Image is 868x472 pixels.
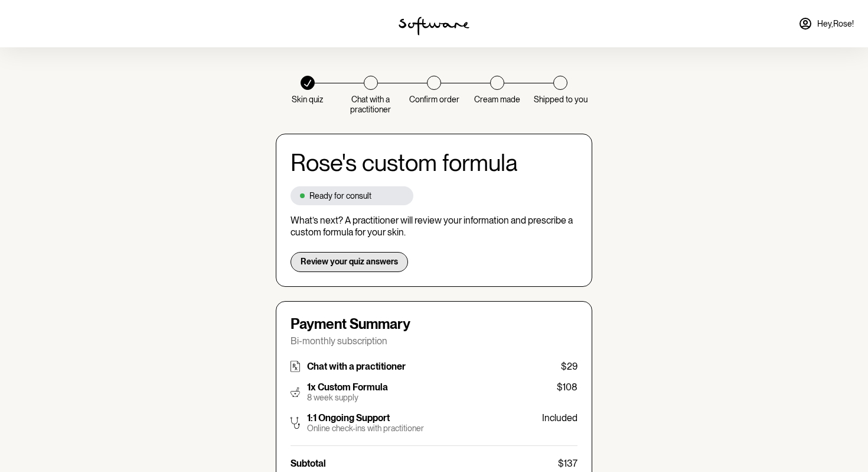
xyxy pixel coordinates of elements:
[307,393,388,403] p: 8 week supply
[339,95,402,115] p: Chat with a practitioner
[291,148,577,177] h2: Rose 's custom formula
[291,361,300,372] img: rx.66c3f86e40d40b9a5fce4457888fba40.svg
[291,412,300,434] img: stethoscope.5f141d3bcbac86e61a2636bce6edb64e.svg
[409,95,459,105] p: Confirm order
[542,412,577,423] p: Included
[291,316,577,333] h4: Payment Summary
[399,17,469,35] img: software logo
[558,458,577,469] p: $137
[791,9,861,38] a: Hey,Rose!
[291,382,300,403] img: pestle.f16909dd4225f63b0d6ee9b76b35a287.svg
[561,361,577,372] p: $29
[291,335,577,347] p: Bi-monthly subscription
[307,361,406,372] p: Chat with a practitioner
[291,252,408,272] button: Review your quiz answers
[307,382,388,393] p: 1x Custom Formula
[300,193,305,198] img: green-dot.698acc1633f935f770b0cbaf6a9a5e8e.svg
[291,458,326,469] p: Subtotal
[292,95,323,105] p: Skin quiz
[309,191,371,201] p: Ready for consult
[307,423,424,434] p: Online check-ins with practitioner
[557,382,577,393] p: $108
[534,95,588,105] p: Shipped to you
[291,215,577,237] p: What’s next? A practitioner will review your information and prescribe a custom formula for your ...
[817,19,854,29] span: Hey, Rose !
[307,412,424,423] p: 1:1 Ongoing Support
[474,95,520,105] p: Cream made
[301,257,398,267] span: Review your quiz answers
